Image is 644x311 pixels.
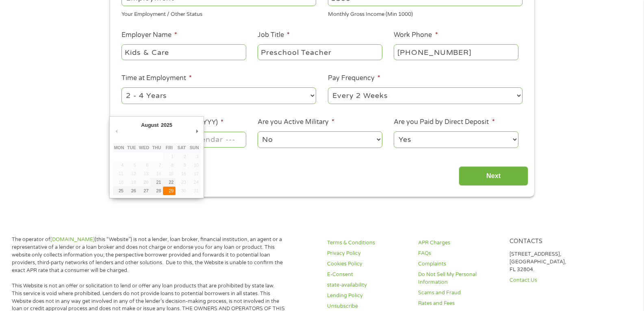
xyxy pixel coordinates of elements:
a: Do Not Sell My Personal Information [418,271,499,286]
p: [STREET_ADDRESS], [GEOGRAPHIC_DATA], FL 32804. [510,250,591,274]
a: FAQs [418,250,499,257]
p: The operator of (this “Website”) is not a lender, loan broker, financial institution, an agent or... [12,236,286,274]
label: Pay Frequency [328,74,380,83]
input: (231) 754-4010 [394,44,518,60]
abbr: Tuesday [127,145,136,150]
h4: Contacts [510,238,591,246]
a: Lending Policy [327,292,408,300]
a: Contact Us [510,276,591,284]
abbr: Friday [166,145,173,150]
abbr: Sunday [190,145,199,150]
label: Time at Employment [121,74,192,83]
input: Cashier [258,44,382,60]
label: Job Title [258,31,290,39]
input: Next [459,166,528,186]
abbr: Saturday [178,145,186,150]
div: August [140,120,160,130]
button: Previous Month [113,126,120,137]
a: Complaints [418,260,499,268]
button: 28 [150,187,163,195]
div: Monthly Gross Income (Min 1000) [328,8,523,19]
button: 22 [163,178,176,187]
div: 2025 [160,120,173,130]
label: Employer Name [121,31,177,39]
abbr: Monday [114,145,124,150]
label: Are you Active Military [258,118,334,126]
abbr: Wednesday [139,145,149,150]
a: APR Charges [418,239,499,247]
a: Scams and Fraud [418,289,499,297]
a: E-Consent [327,271,408,278]
a: Terms & Conditions [327,239,408,247]
button: 27 [138,187,150,195]
div: Your Employment / Other Status [121,8,316,19]
button: 25 [113,187,126,195]
a: Cookies Policy [327,260,408,268]
button: 26 [125,187,138,195]
a: state-availability [327,281,408,289]
button: 29 [163,187,176,195]
button: 21 [150,178,163,187]
button: Next Month [193,126,201,137]
a: Unsubscribe [327,302,408,310]
a: [DOMAIN_NAME] [50,236,95,243]
input: Walmart [121,44,246,60]
a: Rates and Fees [418,300,499,307]
label: Are you Paid by Direct Deposit [394,118,494,126]
label: Work Phone [394,31,438,39]
abbr: Thursday [152,145,161,150]
a: Privacy Policy [327,250,408,257]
